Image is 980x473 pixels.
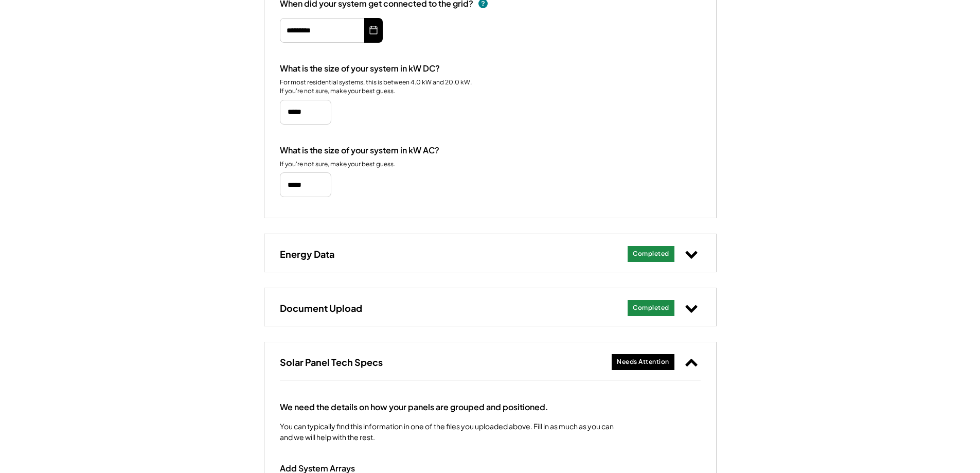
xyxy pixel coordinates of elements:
[280,302,362,314] h3: Document Upload
[280,78,473,96] div: For most residential systems, this is between 4.0 kW and 20.0 kW. If you're not sure, make your b...
[280,145,439,156] div: What is the size of your system in kW AC?
[280,421,614,443] div: You can typically find this information in one of the files you uploaded above. Fill in as much a...
[280,356,383,368] h3: Solar Panel Tech Specs
[633,304,669,312] div: Completed
[280,160,395,169] div: If you're not sure, make your best guess.
[617,358,669,366] div: Needs Attention
[280,401,548,413] div: We need the details on how your panels are grouped and positioned.
[633,250,669,258] div: Completed
[280,248,334,260] h3: Energy Data
[280,63,440,74] div: What is the size of your system in kW DC?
